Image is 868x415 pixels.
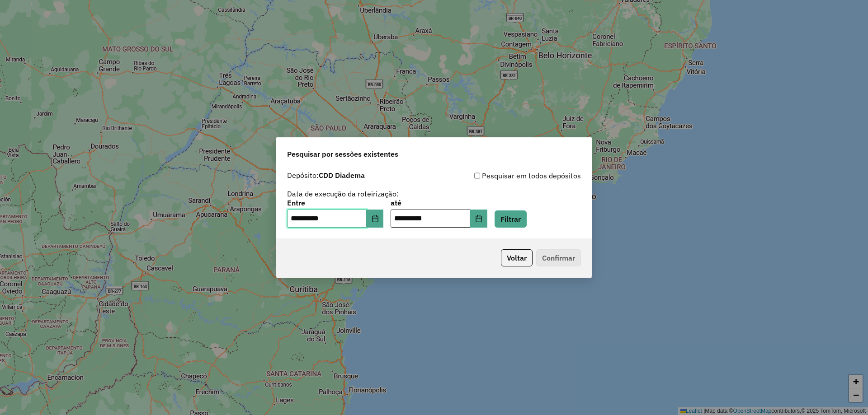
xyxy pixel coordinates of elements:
[287,149,398,159] span: Pesquisar por sessões existentes
[287,188,399,199] label: Data de execução da roteirização:
[501,249,533,266] button: Voltar
[391,197,487,208] label: até
[434,170,581,181] div: Pesquisar em todos depósitos
[367,210,384,228] button: Choose Date
[319,171,365,180] strong: CDD Diadema
[495,210,527,228] button: Filtrar
[470,210,487,228] button: Choose Date
[287,170,365,181] label: Depósito:
[287,197,383,208] label: Entre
